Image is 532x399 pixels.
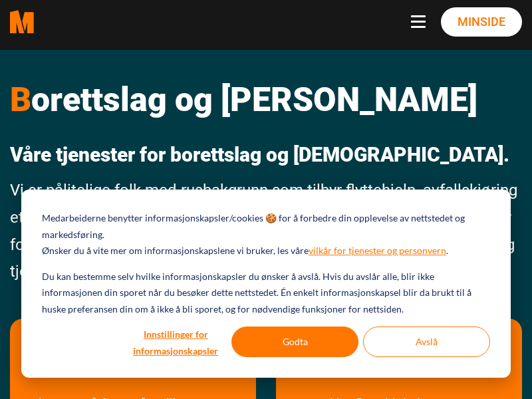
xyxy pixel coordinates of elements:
[10,80,522,120] h1: orettslag og [PERSON_NAME]
[21,190,511,378] div: Cookie banner
[10,319,160,382] a: les mer om Fast henting
[124,327,227,357] button: Innstillinger for informasjonskapsler
[309,243,446,259] a: vilkår for tjenester og personvern
[363,327,490,357] button: Avslå
[42,243,448,259] p: Ønsker du å vite mer om informasjonskapslene vi bruker, les våre .
[42,269,490,318] p: Du kan bestemme selv hvilke informasjonskapsler du ønsker å avslå. Hvis du avslår alle, blir ikke...
[231,327,358,357] button: Godta
[10,143,522,167] p: Våre tjenester for borettslag og [DEMOGRAPHIC_DATA].
[441,7,522,37] a: Minside
[10,177,522,285] p: Vi er pålitelige folk med rusbakgrunn som tilbyr flyttehjelp, avfallskjøring etter oppussing, tøm...
[42,210,490,243] p: Medarbeiderne benytter informasjonskapsler/cookies 🍪 for å forbedre din opplevelse av nettstedet ...
[411,15,431,29] button: Navbar toggle button
[10,80,31,119] span: B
